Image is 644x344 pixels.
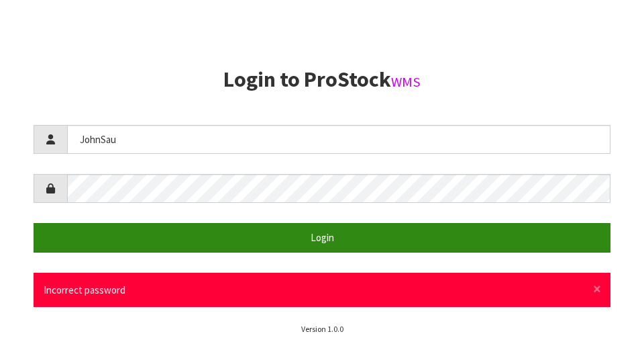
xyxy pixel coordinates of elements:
[34,68,610,91] h2: Login to ProStock
[44,284,125,296] span: Incorrect password
[67,125,610,154] input: Username
[34,223,610,252] button: Login
[593,279,601,298] span: ×
[391,73,421,91] small: WMS
[301,324,343,334] small: Version 1.0.0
